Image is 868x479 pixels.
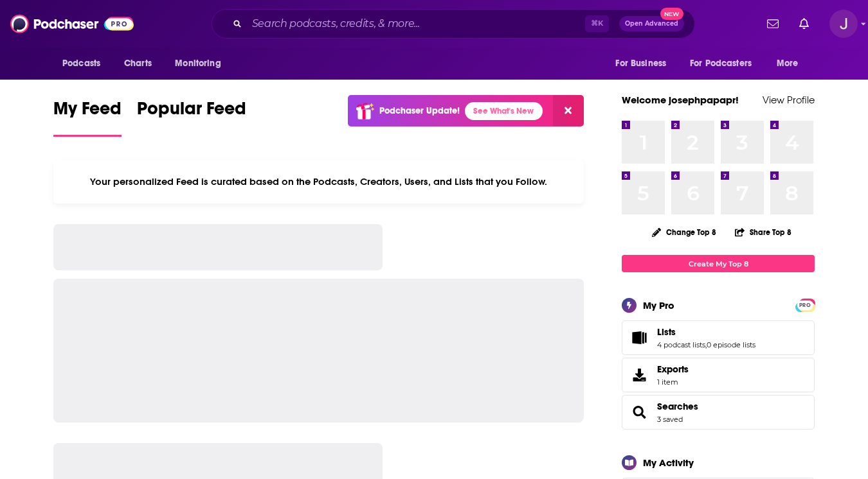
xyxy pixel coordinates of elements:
a: Show notifications dropdown [794,13,814,35]
button: open menu [53,51,117,76]
span: Exports [657,363,689,375]
span: Exports [626,366,652,384]
span: Popular Feed [137,98,246,127]
span: PRO [797,300,813,310]
button: Open AdvancedNew [619,16,684,31]
button: Show profile menu [829,10,858,38]
span: Monitoring [175,55,221,73]
button: open menu [606,51,682,76]
a: Lists [626,329,652,347]
a: 3 saved [657,415,683,424]
span: , [705,340,707,349]
span: ⌘ K [585,15,609,32]
button: open menu [768,51,815,76]
a: Lists [657,326,755,338]
img: User Profile [829,10,858,38]
a: Exports [622,358,815,392]
a: Show notifications dropdown [762,13,784,35]
a: My Feed [53,98,122,137]
span: Lists [622,320,815,355]
a: Create My Top 8 [622,255,815,272]
button: open menu [682,51,770,76]
a: Searches [657,401,698,412]
span: New [660,8,683,20]
img: Podchaser - Follow, Share and Rate Podcasts [10,12,134,36]
button: open menu [166,51,237,76]
a: Welcome josephpapapr! [622,94,739,106]
div: Your personalized Feed is curated based on the Podcasts, Creators, Users, and Lists that you Follow. [53,160,584,204]
button: Share Top 8 [734,220,792,245]
a: Popular Feed [137,98,246,137]
a: 4 podcast lists [657,340,705,349]
div: My Activity [643,457,694,469]
span: Logged in as josephpapapr [829,10,858,38]
span: Searches [622,395,815,430]
input: Search podcasts, credits, & more... [247,13,585,34]
span: Charts [124,55,152,73]
div: My Pro [643,299,674,311]
p: Podchaser Update! [379,105,460,116]
a: PRO [797,300,813,309]
span: Lists [657,326,676,338]
span: For Business [615,55,666,73]
a: View Profile [763,94,815,106]
span: 1 item [657,378,689,387]
span: Podcasts [62,55,100,73]
a: Charts [116,51,159,76]
a: Searches [626,403,652,421]
span: My Feed [53,98,122,127]
span: For Podcasters [690,55,752,73]
a: See What's New [465,102,543,120]
span: More [777,55,799,73]
button: Change Top 8 [644,224,724,240]
span: Open Advanced [625,21,678,27]
a: 0 episode lists [707,340,755,349]
div: Search podcasts, credits, & more... [212,9,695,39]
